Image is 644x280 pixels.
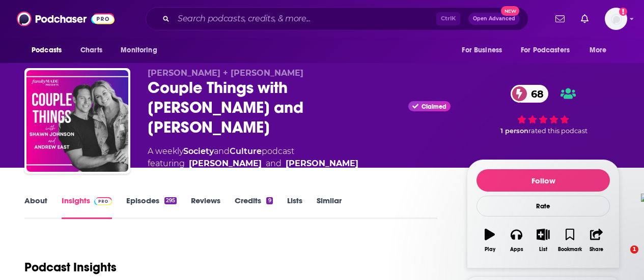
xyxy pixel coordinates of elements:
[126,196,177,219] a: Episodes295
[80,43,102,57] span: Charts
[521,85,549,103] span: 68
[114,41,170,60] button: open menu
[467,68,620,151] div: 68 1 personrated this podcast
[17,9,115,28] img: Podchaser - Follow, Share and Rate Podcasts
[183,146,214,156] a: Society
[235,196,272,219] a: Credits9
[605,8,627,30] button: Show profile menu
[148,145,358,170] div: A weekly podcast
[214,146,230,156] span: and
[266,197,272,204] div: 9
[477,169,610,192] button: Follow
[514,41,584,60] button: open menu
[230,146,262,156] a: Culture
[521,43,570,57] span: For Podcasters
[32,43,62,57] span: Podcasts
[94,197,112,205] img: Podchaser Pro
[191,196,220,219] a: Reviews
[24,260,117,275] h1: Podcast Insights
[287,196,302,219] a: Lists
[511,85,549,103] a: 68
[266,158,282,170] span: and
[24,196,47,219] a: About
[528,127,587,135] span: rated this podcast
[582,41,620,60] button: open menu
[74,41,108,60] a: Charts
[462,43,502,57] span: For Business
[189,158,262,170] a: Shawn Johnson
[164,197,177,204] div: 295
[473,16,515,21] span: Open Advanced
[551,10,569,27] a: Show notifications dropdown
[605,8,627,30] span: Logged in as amandawoods
[148,158,358,170] span: featuring
[121,43,157,57] span: Monitoring
[500,127,528,135] span: 1 person
[577,10,593,27] a: Show notifications dropdown
[422,104,446,109] span: Claimed
[630,245,638,254] span: 1
[62,196,112,219] a: InsightsPodchaser Pro
[174,11,436,27] input: Search podcasts, credits, & more...
[148,68,303,78] span: [PERSON_NAME] + [PERSON_NAME]
[590,43,607,57] span: More
[436,12,460,25] span: Ctrl K
[605,8,627,30] img: User Profile
[619,8,627,16] svg: Add a profile image
[286,158,358,170] a: Andrew East
[146,7,528,30] div: Search podcasts, credits, & more...
[26,70,128,172] img: Couple Things with Shawn and Andrew
[501,6,519,16] span: New
[455,41,515,60] button: open menu
[24,41,75,60] button: open menu
[317,196,342,219] a: Similar
[609,245,634,270] iframe: Intercom live chat
[468,13,520,25] button: Open AdvancedNew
